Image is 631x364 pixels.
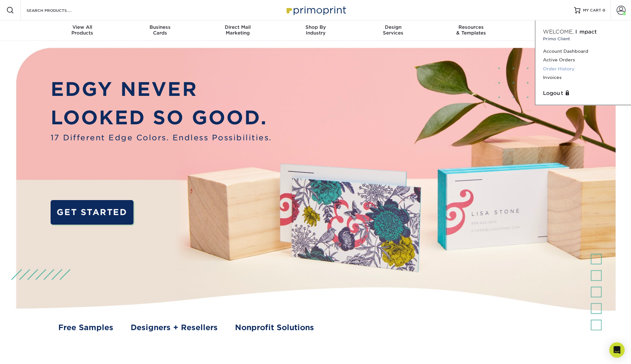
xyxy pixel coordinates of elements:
a: BusinessCards [121,20,199,41]
a: DesignServices [354,20,432,41]
div: Services [354,24,432,36]
a: Account Dashboard [543,47,623,56]
span: Design [354,24,432,30]
div: Products [44,24,121,36]
a: Order History [543,65,623,73]
input: SEARCH PRODUCTS..... [26,6,88,14]
span: MY CART [583,8,601,13]
a: Direct MailMarketing [199,20,277,41]
a: Active Orders [543,56,623,64]
a: View AllProducts [44,20,121,41]
a: Logout [543,89,623,97]
a: Resources& Templates [432,20,510,41]
span: Resources [432,24,510,30]
span: Welcome, [543,29,574,35]
div: & Templates [432,24,510,36]
a: Shop ByIndustry [277,20,354,41]
div: Marketing [199,24,277,36]
a: GET STARTED [51,200,134,225]
div: & Support [510,24,588,36]
span: Shop By [277,24,354,30]
div: Industry [277,24,354,36]
span: View All [44,24,121,30]
a: Invoices [543,73,623,82]
span: Direct Mail [199,24,277,30]
span: 17 Different Edge Colors. Endless Possibilities. [51,132,272,143]
small: Primo Client [543,36,623,42]
span: 0 [603,8,605,12]
a: Designers + Resellers [131,322,218,333]
p: LOOKED SO GOOD. [51,104,272,132]
a: Contact& Support [510,20,588,41]
img: Primoprint [284,3,348,17]
span: Business [121,24,199,30]
span: Impact [575,29,597,35]
a: Free Samples [58,322,113,333]
span: Contact [510,24,588,30]
div: Cards [121,24,199,36]
a: Nonprofit Solutions [235,322,314,333]
div: Open Intercom Messenger [609,342,625,358]
p: EDGY NEVER [51,75,272,104]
